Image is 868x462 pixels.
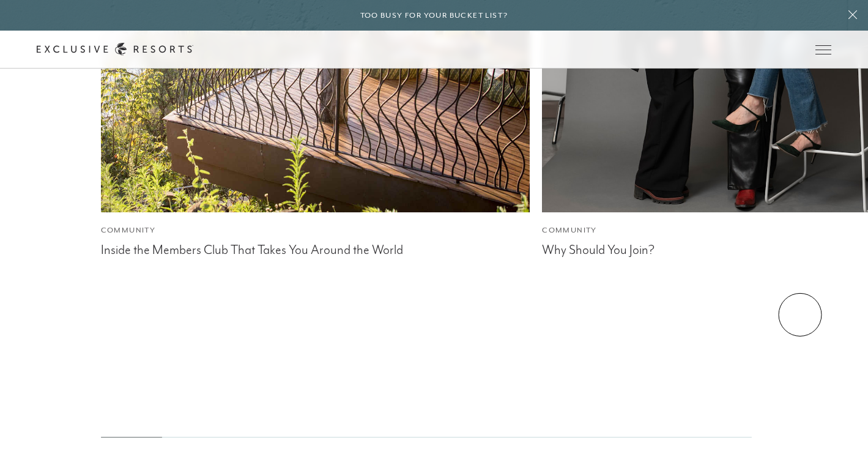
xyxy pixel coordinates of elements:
h6: Too busy for your bucket list? [360,10,508,21]
div: Inside the Members Club That Takes You Around the World [101,239,530,258]
button: Open navigation [815,45,831,54]
div: Community [101,225,530,236]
